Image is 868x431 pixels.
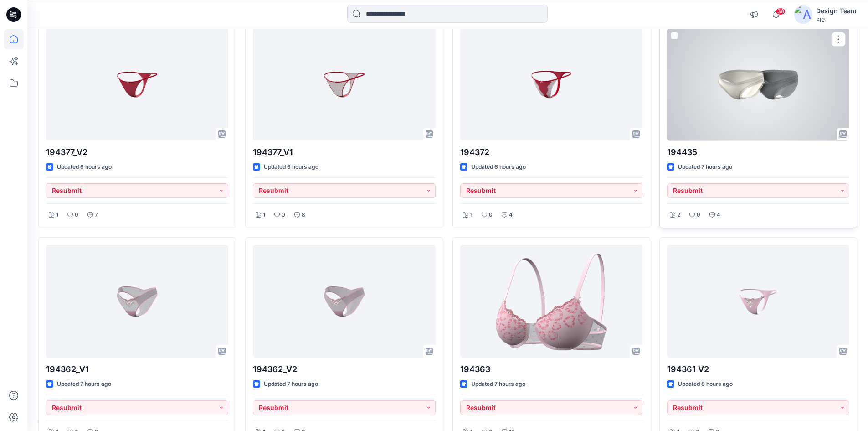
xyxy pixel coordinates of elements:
[263,210,265,220] p: 1
[57,162,112,172] p: Updated 6 hours ago
[75,210,78,220] p: 0
[460,28,642,141] a: 194372
[264,379,318,389] p: Updated 7 hours ago
[471,162,526,172] p: Updated 6 hours ago
[46,146,228,159] p: 194377_V2
[264,162,318,172] p: Updated 6 hours ago
[667,363,849,376] p: 194361 V2
[253,363,435,376] p: 194362_V2
[253,245,435,358] a: 194362_V2
[460,245,642,358] a: 194363
[677,210,680,220] p: 2
[46,245,228,358] a: 194362_V1
[471,379,525,389] p: Updated 7 hours ago
[46,363,228,376] p: 194362_V1
[489,210,493,220] p: 0
[776,8,786,15] span: 38
[57,379,111,389] p: Updated 7 hours ago
[460,146,642,159] p: 194372
[816,5,857,16] div: Design Team
[46,28,228,141] a: 194377_V2
[253,146,435,159] p: 194377_V1
[667,28,849,141] a: 194435
[460,363,642,376] p: 194363
[794,5,812,24] img: avatar
[253,28,435,141] a: 194377_V1
[678,162,732,172] p: Updated 7 hours ago
[56,210,58,220] p: 1
[697,210,700,220] p: 0
[717,210,720,220] p: 4
[302,210,305,220] p: 8
[470,210,473,220] p: 1
[509,210,513,220] p: 4
[95,210,98,220] p: 7
[816,16,857,23] div: PIC
[282,210,285,220] p: 0
[667,146,849,159] p: 194435
[667,245,849,358] a: 194361 V2
[678,379,733,389] p: Updated 8 hours ago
